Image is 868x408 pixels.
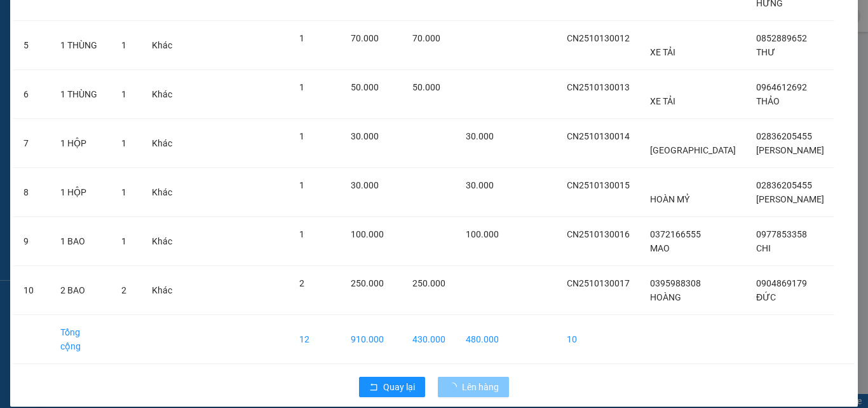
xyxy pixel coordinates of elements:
[650,292,681,302] span: HOÀNG
[466,229,499,239] span: 100.000
[299,33,304,43] span: 1
[142,119,182,168] td: Khác
[650,278,701,288] span: 0395988308
[121,285,126,295] span: 2
[756,243,771,253] span: CHI
[351,229,384,239] span: 100.000
[567,131,630,141] span: CN2510130014
[756,131,812,141] span: 02836205455
[448,383,462,391] span: loading
[466,131,494,141] span: 30.000
[13,21,50,70] td: 5
[650,47,675,57] span: XE TẢI
[650,145,736,155] span: [GEOGRAPHIC_DATA]
[50,315,111,364] td: Tổng cộng
[13,70,50,119] td: 6
[121,236,126,246] span: 1
[756,47,775,57] span: THƯ
[756,33,807,43] span: 0852889652
[50,266,111,315] td: 2 BAO
[412,33,440,43] span: 70.000
[341,315,402,364] td: 910.000
[50,119,111,168] td: 1 HỘP
[557,315,640,364] td: 10
[299,131,304,141] span: 1
[567,82,630,92] span: CN2510130013
[369,383,378,393] span: rollback
[13,266,50,315] td: 10
[412,278,445,288] span: 250.000
[650,243,670,253] span: MAO
[50,70,111,119] td: 1 THÙNG
[756,292,776,302] span: ĐỨC
[50,217,111,266] td: 1 BAO
[438,377,509,397] button: Lên hàng
[142,217,182,266] td: Khác
[299,180,304,190] span: 1
[121,138,126,148] span: 1
[650,194,689,204] span: HOÀN MỶ
[567,180,630,190] span: CN2510130015
[567,229,630,239] span: CN2510130016
[299,229,304,239] span: 1
[756,278,807,288] span: 0904869179
[351,180,379,190] span: 30.000
[289,315,341,364] td: 12
[756,96,780,106] span: THẢO
[13,168,50,217] td: 8
[756,194,824,204] span: [PERSON_NAME]
[359,377,425,397] button: rollbackQuay lại
[299,82,304,92] span: 1
[13,217,50,266] td: 9
[756,229,807,239] span: 0977853358
[756,82,807,92] span: 0964612692
[462,380,499,394] span: Lên hàng
[412,82,440,92] span: 50.000
[383,380,415,394] span: Quay lại
[121,187,126,197] span: 1
[13,119,50,168] td: 7
[299,278,304,288] span: 2
[50,21,111,70] td: 1 THÙNG
[756,180,812,190] span: 02836205455
[142,168,182,217] td: Khác
[142,21,182,70] td: Khác
[756,145,824,155] span: [PERSON_NAME]
[351,131,379,141] span: 30.000
[121,40,126,50] span: 1
[567,33,630,43] span: CN2510130012
[466,180,494,190] span: 30.000
[456,315,509,364] td: 480.000
[142,266,182,315] td: Khác
[650,96,675,106] span: XE TẢI
[50,168,111,217] td: 1 HỘP
[351,33,379,43] span: 70.000
[351,82,379,92] span: 50.000
[121,89,126,99] span: 1
[402,315,456,364] td: 430.000
[142,70,182,119] td: Khác
[351,278,384,288] span: 250.000
[567,278,630,288] span: CN2510130017
[650,229,701,239] span: 0372166555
